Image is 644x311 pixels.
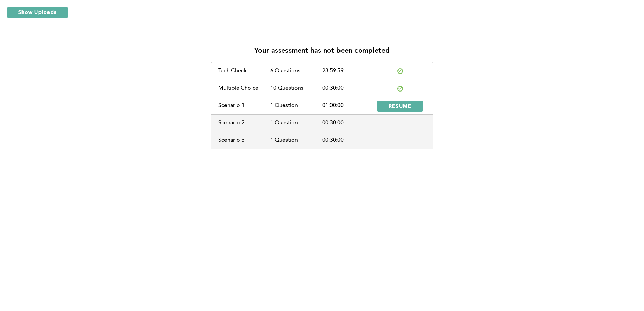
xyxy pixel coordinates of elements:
div: Scenario 3 [218,137,270,144]
div: 10 Questions [270,85,322,92]
div: Multiple Choice [218,85,270,92]
div: 6 Questions [270,68,322,74]
div: 1 Question [270,120,322,126]
button: Show Uploads [7,7,68,18]
div: 1 Question [270,103,322,109]
div: 1 Question [270,137,322,144]
div: 23:59:59 [322,68,374,74]
div: 00:30:00 [322,137,374,144]
div: 00:30:00 [322,85,374,92]
p: Your assessment has not been completed [254,47,390,55]
div: Tech Check [218,68,270,74]
span: RESUME [389,103,412,109]
div: Scenario 2 [218,120,270,126]
div: 00:30:00 [322,120,374,126]
button: RESUME [377,101,423,112]
div: 01:00:00 [322,103,374,109]
div: Scenario 1 [218,103,270,109]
